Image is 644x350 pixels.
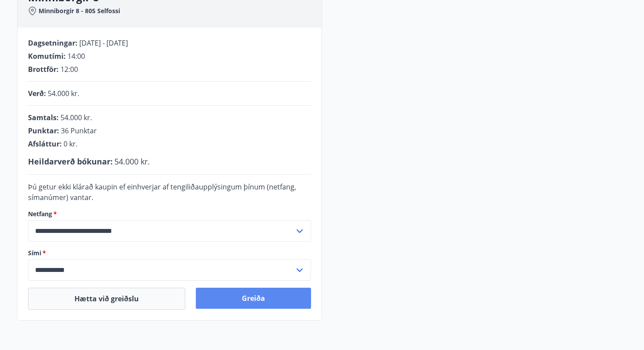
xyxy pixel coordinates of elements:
span: 14:00 [67,51,85,61]
span: Þú getur ekki klárað kaupin ef einhverjar af tengiliðaupplýsingum þínum (netfang, símanúmer) vantar. [28,182,296,202]
span: 54.000 kr. [60,113,92,122]
button: Greiða [196,288,311,309]
span: Dagsetningar : [28,38,78,48]
span: Punktar : [28,126,59,136]
span: Samtals : [28,113,59,122]
label: Netfang [28,210,311,218]
span: Verð : [28,89,46,98]
span: Heildarverð bókunar : [28,156,113,167]
span: 54.000 kr. [48,89,79,98]
button: Hætta við greiðslu [28,288,185,310]
span: Afsláttur : [28,139,62,149]
span: 54.000 kr. [114,156,150,167]
span: 12:00 [60,64,78,74]
span: Komutími : [28,51,66,61]
span: [DATE] - [DATE] [79,38,128,48]
label: Sími [28,249,311,257]
span: Minniborgir 8 - 805 Selfossi [39,7,120,15]
span: Brottför : [28,64,59,74]
span: 36 Punktar [61,126,97,136]
span: 0 kr. [64,139,78,149]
